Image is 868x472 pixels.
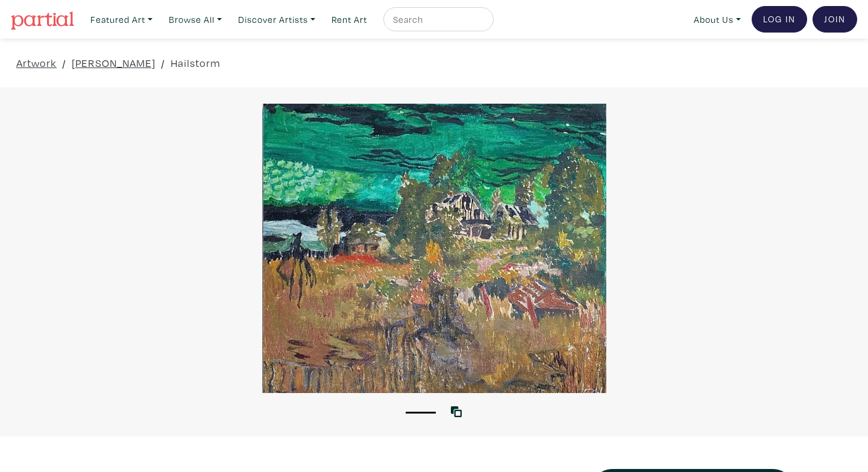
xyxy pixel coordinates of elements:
[406,412,436,414] button: 1 of 1
[171,55,221,71] a: Hailstorm
[85,7,158,32] a: Featured Art
[62,55,66,71] span: /
[813,6,857,33] a: Join
[392,12,482,27] input: Search
[16,55,57,71] a: Artwork
[72,55,156,71] a: [PERSON_NAME]
[326,7,373,32] a: Rent Art
[161,55,165,71] span: /
[752,6,807,33] a: Log In
[163,7,227,32] a: Browse All
[688,7,746,32] a: About Us
[233,7,321,32] a: Discover Artists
